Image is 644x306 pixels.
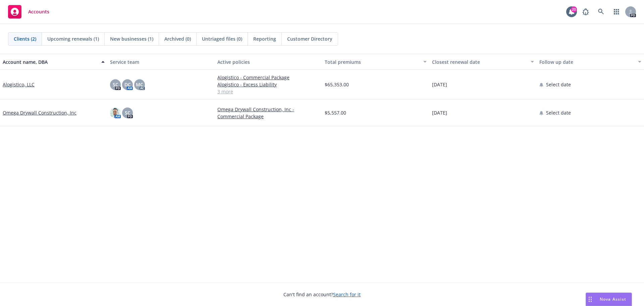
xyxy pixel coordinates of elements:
[125,109,130,116] span: SC
[325,58,419,65] div: Total premiums
[600,296,626,302] span: Nova Assist
[113,81,118,88] span: SC
[215,54,322,70] button: Active policies
[537,54,644,70] button: Follow up date
[14,35,36,42] span: Clients (2)
[124,81,131,88] span: DC
[333,291,361,298] a: Search for it
[217,106,319,120] a: Omega Drywall Construction, Inc - Commercial Package
[110,107,121,118] img: photo
[217,74,319,81] a: Alogistico - Commercial Package
[287,35,332,42] span: Customer Directory
[325,109,346,116] span: $5,557.00
[136,81,143,88] span: MC
[546,109,571,116] span: Select date
[432,81,447,88] span: [DATE]
[432,58,527,65] div: Closest renewal date
[217,88,319,95] a: 3 more
[546,81,571,88] span: Select date
[432,109,447,116] span: [DATE]
[586,293,594,306] div: Drag to move
[202,35,242,42] span: Untriaged files (0)
[3,81,35,88] a: Alogistico, LLC
[586,293,632,306] button: Nova Assist
[28,9,49,14] span: Accounts
[594,5,608,18] a: Search
[5,2,52,21] a: Accounts
[571,6,577,12] div: 20
[539,58,634,65] div: Follow up date
[253,35,276,42] span: Reporting
[429,54,537,70] button: Closest renewal date
[3,109,76,116] a: Omega Drywall Construction, Inc
[325,81,349,88] span: $65,353.00
[107,54,215,70] button: Service team
[217,58,319,65] div: Active policies
[579,5,592,18] a: Report a Bug
[110,58,212,65] div: Service team
[283,291,361,298] span: Can't find an account?
[3,58,97,65] div: Account name, DBA
[47,35,99,42] span: Upcoming renewals (1)
[110,35,153,42] span: New businesses (1)
[164,35,191,42] span: Archived (0)
[322,54,429,70] button: Total premiums
[217,81,319,88] a: Alogistico - Excess Liability
[610,5,623,18] a: Switch app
